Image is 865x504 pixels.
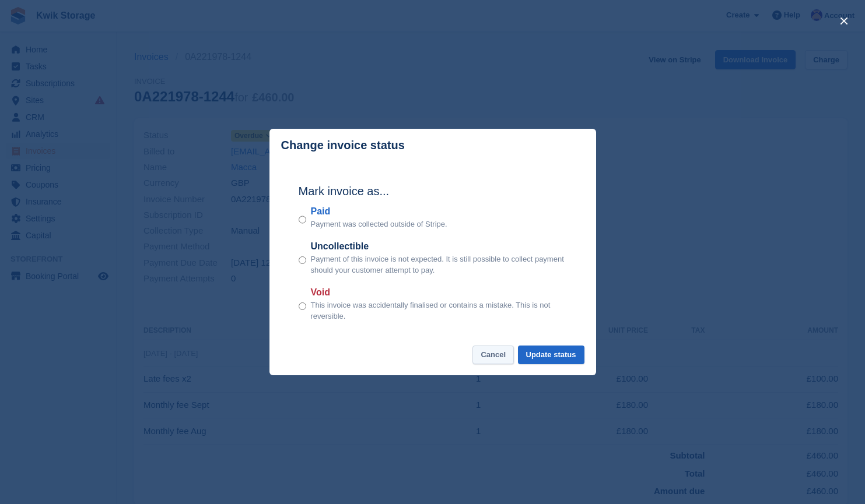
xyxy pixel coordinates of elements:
[311,253,567,276] p: Payment of this invoice is not expected. It is still possible to collect payment should your cust...
[472,346,514,365] button: Cancel
[281,139,405,152] p: Change invoice status
[311,205,447,218] label: Paid
[311,286,567,299] label: Void
[518,346,584,365] button: Update status
[311,239,567,253] label: Uncollectible
[835,12,853,30] button: close
[311,218,447,230] p: Payment was collected outside of Stripe.
[299,182,567,200] h2: Mark invoice as...
[311,299,567,322] p: This invoice was accidentally finalised or contains a mistake. This is not reversible.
